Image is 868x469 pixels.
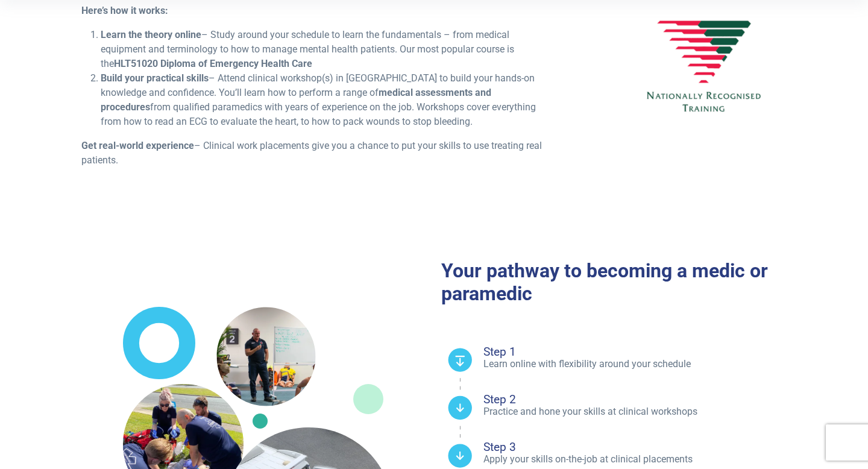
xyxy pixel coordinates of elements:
li: – Attend clinical workshop(s) in [GEOGRAPHIC_DATA] to build your hands-on knowledge and confidenc... [101,71,547,129]
b: Get real-world experience [81,140,194,151]
h4: Step 1 [483,346,849,357]
p: Learn online with flexibility around your schedule [483,357,849,371]
h4: Step 3 [483,441,849,453]
h4: Step 2 [483,394,849,405]
strong: HLT51020 Diploma of Emergency Health Care [114,58,312,69]
li: – Study around your schedule to learn the fundamentals – from medical equipment and terminology t... [101,28,547,71]
h2: Your pathway to becoming a medic or paramedic [441,259,849,306]
p: Apply your skills on-the-job at clinical placements [483,453,849,466]
b: Here’s how it works: [81,5,168,16]
p: Practice and hone your skills at clinical workshops [483,405,849,418]
p: – Clinical work placements give you a chance to put your skills to use treating real patients. [81,139,547,168]
b: Build your practical skills [101,72,209,84]
b: Learn the theory online [101,29,201,40]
